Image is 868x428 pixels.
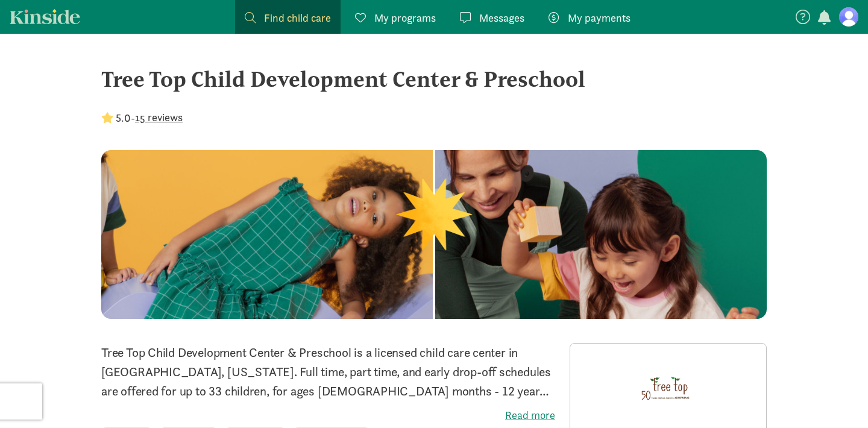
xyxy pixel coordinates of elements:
p: Tree Top Child Development Center & Preschool is a licensed child care center in [GEOGRAPHIC_DATA... [101,343,555,401]
strong: 5.0 [116,111,131,125]
span: Find child care [264,10,331,26]
span: My payments [568,10,631,26]
span: My programs [374,10,436,26]
div: Tree Top Child Development Center & Preschool [101,63,767,95]
span: Messages [479,10,524,26]
div: - [101,110,183,126]
img: Provider logo [632,353,705,418]
a: Kinside [10,9,80,24]
label: Read more [101,408,555,423]
button: 15 reviews [135,109,183,125]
